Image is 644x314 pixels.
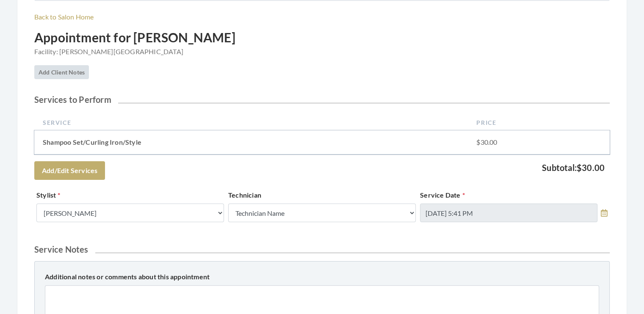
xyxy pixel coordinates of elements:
[34,161,105,180] a: Add/Edit Services
[577,163,605,173] span: $30.00
[34,30,235,62] h2: Appointment for [PERSON_NAME]
[45,272,210,282] label: Additional notes or comments about this appointment
[542,162,605,174] p: Subtotal:
[420,204,597,222] input: Select Date
[601,207,608,219] a: toggle
[36,190,61,200] label: Stylist
[34,244,610,254] h2: Service Notes
[420,190,465,200] label: Service Date
[468,130,610,154] td: $30.00
[34,115,468,130] th: Service
[468,115,610,130] th: Price
[34,130,468,154] td: Shampoo Set/Curling Iron/Style
[34,13,94,21] a: Back to Salon Home
[228,190,261,200] label: Technician
[34,94,610,105] h2: Services to Perform
[34,65,89,79] a: Add Client Notes
[34,47,235,57] span: Facility: [PERSON_NAME][GEOGRAPHIC_DATA]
